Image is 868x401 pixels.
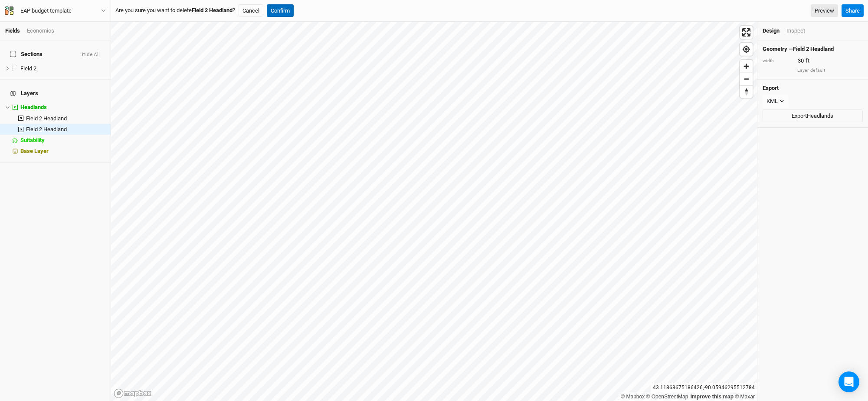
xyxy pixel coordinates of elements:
span: Are you sure you want to delete ? [115,7,235,14]
span: Headlands [20,104,47,110]
button: Zoom out [740,73,753,85]
button: Hide All [82,52,100,58]
div: Field 2 [20,65,105,72]
a: Mapbox [621,394,645,400]
button: Reset bearing to north [740,85,753,98]
button: Share [842,4,864,17]
div: EAP budget template [20,7,72,15]
button: Confirm [267,4,294,17]
h4: Layers [5,85,105,102]
span: Base Layer [20,148,49,154]
div: Economics [27,27,54,35]
div: Suitability [20,137,105,144]
h4: Geometry — Field 2 Headland [763,46,863,53]
h4: Export [763,85,863,92]
button: Cancel [239,4,263,17]
a: Improve this map [691,394,734,400]
a: Maxar [735,394,755,400]
button: ExportHeadlands [763,109,863,123]
a: Mapbox logo [114,388,152,398]
div: Headlands [20,104,105,111]
div: width [763,58,793,64]
div: Layer default [797,67,863,74]
div: Base Layer [20,148,105,155]
button: EAP budget template [4,6,106,16]
button: Find my location [740,43,753,56]
span: Suitability [20,137,45,143]
button: KML [763,95,788,108]
div: Open Intercom Messenger [839,371,859,392]
a: Preview [811,4,838,17]
b: Field 2 Headland [192,7,233,13]
a: OpenStreetMap [646,394,688,400]
div: Design [763,27,780,35]
span: Sections [10,51,43,58]
div: 43.11868675186426 , -90.05946295512784 [651,383,757,392]
div: Field 2 Headland [26,126,105,133]
a: Fields [5,27,20,34]
span: Field 2 Headland [26,126,67,133]
span: Field 2 [20,65,36,72]
div: Inspect [786,27,805,35]
button: Zoom in [740,60,753,73]
span: Field 2 Headland [26,115,67,122]
div: KML [766,97,778,106]
div: Field 2 Headland [26,115,105,122]
button: Enter fullscreen [740,26,753,39]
